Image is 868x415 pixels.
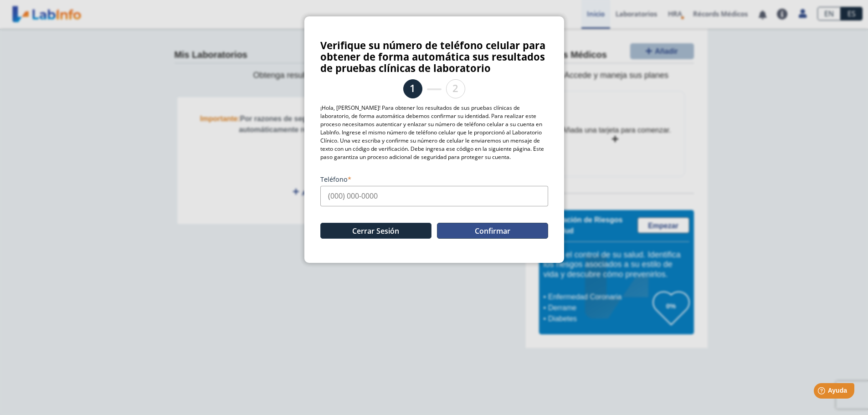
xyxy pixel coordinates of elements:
input: (000) 000-0000 [320,186,548,206]
p: ¡Hola, [PERSON_NAME]! Para obtener los resultados de sus pruebas clínicas de laboratorio, de form... [320,104,548,161]
label: Teléfono [320,175,548,184]
h3: Verifique su número de teléfono celular para obtener de forma automática sus resultados de prueba... [320,40,548,74]
iframe: Help widget launcher [787,379,858,405]
li: 2 [446,79,465,98]
button: Cerrar Sesión [320,223,431,239]
li: 1 [403,79,422,98]
button: Confirmar [437,223,548,239]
